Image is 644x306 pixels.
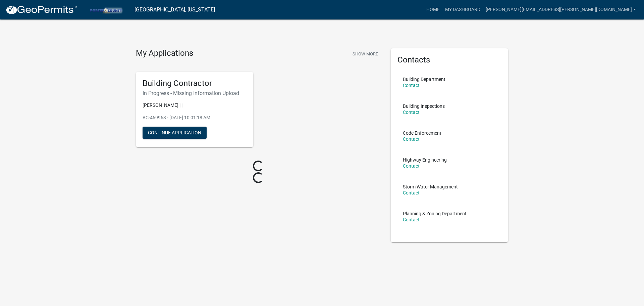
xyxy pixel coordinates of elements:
[483,3,639,16] a: [PERSON_NAME][EMAIL_ADDRESS][PERSON_NAME][DOMAIN_NAME]
[403,158,447,162] p: Highway Engineering
[143,90,247,96] h6: In Progress - Missing Information Upload
[403,83,420,88] a: Contact
[403,136,420,142] a: Contact
[403,110,420,115] a: Contact
[350,48,381,59] button: Show More
[143,127,207,139] button: Continue Application
[403,131,441,135] p: Code Enforcement
[424,3,442,16] a: Home
[403,104,445,108] p: Building Inspections
[403,217,420,222] a: Contact
[136,48,193,58] h4: My Applications
[143,102,247,109] p: [PERSON_NAME] | |
[403,77,445,82] p: Building Department
[143,79,247,88] h5: Building Contractor
[442,3,483,16] a: My Dashboard
[135,4,215,15] a: [GEOGRAPHIC_DATA], [US_STATE]
[403,184,458,189] p: Storm Water Management
[403,190,420,195] a: Contact
[397,55,501,65] h5: Contacts
[143,114,247,121] p: BC-469963 - [DATE] 10:01:18 AM
[403,211,467,216] p: Planning & Zoning Department
[403,163,420,169] a: Contact
[83,5,129,14] img: Porter County, Indiana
